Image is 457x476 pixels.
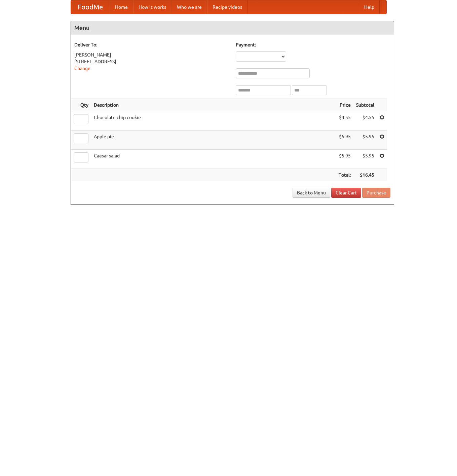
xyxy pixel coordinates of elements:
[172,0,207,14] a: Who we are
[353,99,377,111] th: Subtotal
[207,0,247,14] a: Recipe videos
[74,66,90,71] a: Change
[336,169,353,181] th: Total:
[236,41,390,48] h5: Payment:
[293,188,330,198] a: Back to Menu
[336,131,353,150] td: $5.95
[74,41,229,48] h5: Deliver To:
[353,150,377,169] td: $5.95
[336,99,353,111] th: Price
[91,99,336,111] th: Description
[336,111,353,131] td: $4.55
[353,111,377,131] td: $4.55
[74,51,229,58] div: [PERSON_NAME]
[331,188,361,198] a: Clear Cart
[359,0,380,14] a: Help
[74,58,229,65] div: [STREET_ADDRESS]
[133,0,172,14] a: How it works
[71,99,91,111] th: Qty
[91,150,336,169] td: Caesar salad
[110,0,133,14] a: Home
[91,111,336,131] td: Chocolate chip cookie
[353,131,377,150] td: $5.95
[336,150,353,169] td: $5.95
[71,21,394,35] h4: Menu
[353,169,377,181] th: $16.45
[91,131,336,150] td: Apple pie
[71,0,110,14] a: FoodMe
[362,188,390,198] button: Purchase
